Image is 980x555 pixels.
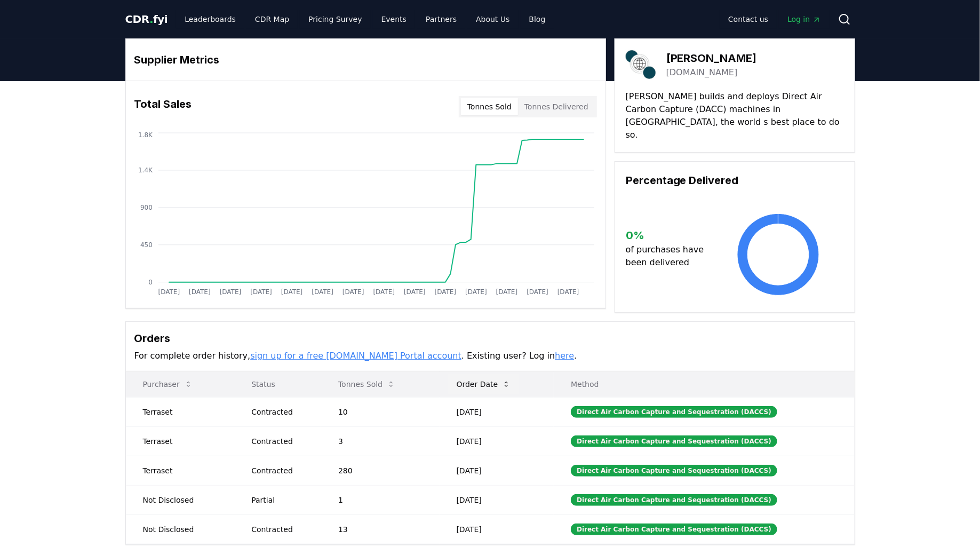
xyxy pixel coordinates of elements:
[440,426,554,456] td: [DATE]
[126,514,235,544] td: Not Disclosed
[251,524,313,535] div: Contracted
[626,50,656,80] img: Octavia Carbon-logo
[720,10,829,29] nav: Main
[251,465,313,476] div: Contracted
[518,98,595,115] button: Tonnes Delivered
[555,351,574,361] a: here
[243,379,313,390] p: Status
[626,90,844,141] p: [PERSON_NAME] builds and deploys Direct Air Carbon Capture (DACC) machines in [GEOGRAPHIC_DATA], ...
[148,279,153,286] tspan: 0
[134,96,192,117] h3: Total Sales
[571,406,777,418] div: Direct Air Carbon Capture and Sequestration (DACCS)
[666,50,757,66] h3: [PERSON_NAME]
[134,350,846,362] p: For complete order history, . Existing user? Log in .
[440,456,554,485] td: [DATE]
[465,288,487,296] tspan: [DATE]
[300,10,370,29] a: Pricing Survey
[779,10,829,29] a: Log in
[562,379,846,390] p: Method
[404,288,426,296] tspan: [DATE]
[342,288,364,296] tspan: [DATE]
[158,288,180,296] tspan: [DATE]
[787,14,820,25] span: Log in
[125,12,168,27] a: CDR.fyi
[176,10,554,29] nav: Main
[140,204,153,211] tspan: 900
[496,288,518,296] tspan: [DATE]
[527,288,548,296] tspan: [DATE]
[126,397,235,426] td: Terraset
[251,407,313,417] div: Contracted
[250,288,272,296] tspan: [DATE]
[281,288,303,296] tspan: [DATE]
[321,456,440,485] td: 280
[720,10,777,29] a: Contact us
[251,495,313,505] div: Partial
[440,485,554,514] td: [DATE]
[626,227,713,243] h3: 0 %
[126,485,235,514] td: Not Disclosed
[134,52,597,68] h3: Supplier Metrics
[189,288,211,296] tspan: [DATE]
[126,456,235,485] td: Terraset
[434,288,456,296] tspan: [DATE]
[440,397,554,426] td: [DATE]
[250,351,461,361] a: sign up for a free [DOMAIN_NAME] Portal account
[138,166,153,174] tspan: 1.4K
[134,330,846,346] h3: Orders
[125,13,168,26] span: CDR fyi
[330,374,404,395] button: Tonnes Sold
[134,374,201,395] button: Purchaser
[321,397,440,426] td: 10
[321,485,440,514] td: 1
[140,241,153,249] tspan: 450
[571,494,777,506] div: Direct Air Carbon Capture and Sequestration (DACCS)
[373,288,395,296] tspan: [DATE]
[176,10,244,29] a: Leaderboards
[251,436,313,447] div: Contracted
[246,10,298,29] a: CDR Map
[312,288,333,296] tspan: [DATE]
[417,10,465,29] a: Partners
[461,98,518,115] button: Tonnes Sold
[626,172,844,188] h3: Percentage Delivered
[321,426,440,456] td: 3
[571,524,777,535] div: Direct Air Carbon Capture and Sequestration (DACCS)
[571,465,777,477] div: Direct Air Carbon Capture and Sequestration (DACCS)
[467,10,518,29] a: About Us
[571,435,777,447] div: Direct Air Carbon Capture and Sequestration (DACCS)
[373,10,415,29] a: Events
[557,288,579,296] tspan: [DATE]
[219,288,241,296] tspan: [DATE]
[321,514,440,544] td: 13
[440,514,554,544] td: [DATE]
[149,13,153,26] span: .
[626,243,713,269] p: of purchases have been delivered
[448,374,520,395] button: Order Date
[126,426,235,456] td: Terraset
[521,10,554,29] a: Blog
[666,66,738,79] a: [DOMAIN_NAME]
[138,131,153,139] tspan: 1.8K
